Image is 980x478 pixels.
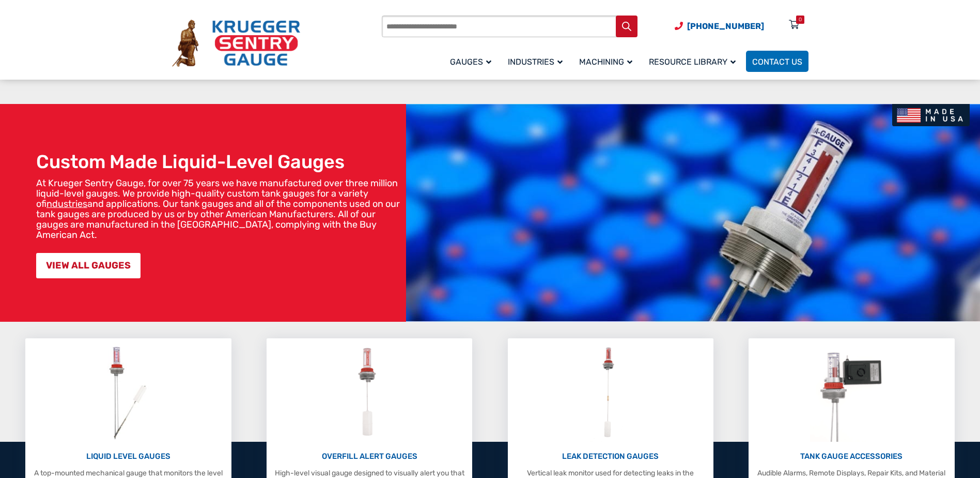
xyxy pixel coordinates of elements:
img: Krueger Sentry Gauge [172,20,300,67]
img: Overfill Alert Gauges [347,343,393,442]
img: Leak Detection Gauges [590,343,631,442]
h1: Custom Made Liquid-Level Gauges [36,151,401,173]
a: Phone Number (920) 434-8860 [675,20,764,33]
img: Liquid Level Gauges [101,343,155,442]
p: LIQUID LEVEL GAUGES [30,451,226,462]
p: At Krueger Sentry Gauge, for over 75 years we have manufactured over three million liquid-level g... [36,178,401,240]
span: Contact Us [752,57,802,67]
a: Industries [502,49,573,73]
span: Industries [508,57,563,67]
span: Gauges [450,57,491,67]
a: Gauges [444,49,502,73]
span: Machining [579,57,632,67]
a: Resource Library [643,49,746,73]
p: OVERFILL ALERT GAUGES [272,451,467,462]
a: Machining [573,49,643,73]
div: 0 [799,16,802,24]
img: Made In USA [892,104,970,126]
a: Contact Us [746,51,808,72]
a: industries [46,198,87,210]
a: VIEW ALL GAUGES [36,253,141,278]
p: LEAK DETECTION GAUGES [513,451,708,462]
p: TANK GAUGE ACCESSORIES [754,451,949,462]
img: Tank Gauge Accessories [810,343,893,442]
span: [PHONE_NUMBER] [687,21,764,31]
span: Resource Library [649,57,736,67]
